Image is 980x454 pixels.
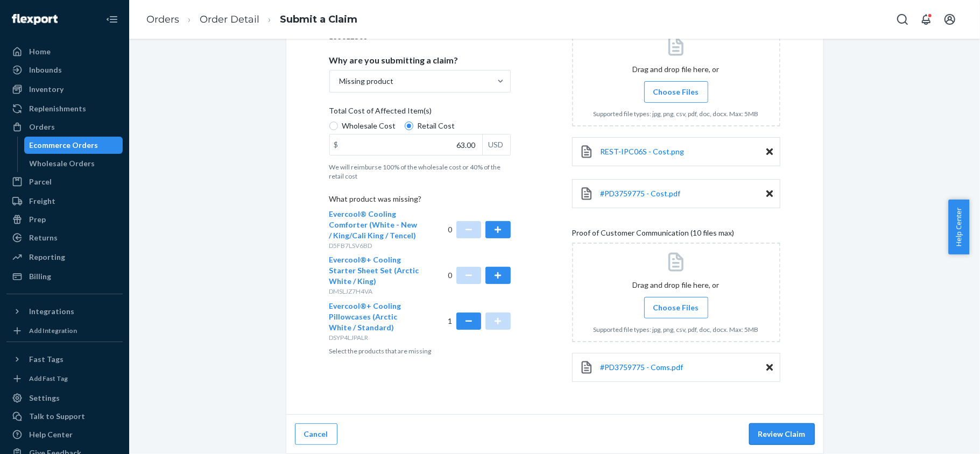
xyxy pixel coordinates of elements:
[6,389,123,407] a: Settings
[6,426,123,443] a: Help Center
[653,302,699,313] span: Choose Files
[280,13,357,25] a: Submit a Claim
[29,374,68,383] div: Add Fast Tag
[329,209,418,240] span: Evercool® Cooling Comforter (White - New / King/Cali King / Tencel)
[939,9,961,30] button: Open account menu
[146,13,179,25] a: Orders
[6,211,123,228] a: Prep
[948,200,969,254] button: Help Center
[29,232,58,243] div: Returns
[6,268,123,285] a: Billing
[6,303,123,320] button: Integrations
[29,46,51,57] div: Home
[329,162,511,181] p: We will reimburse 100% of the wholesale cost or 40% of the retail cost
[572,228,735,243] span: Proof of Customer Communication (10 files max)
[342,120,396,131] span: Wholesale Cost
[138,4,366,36] ol: breadcrumbs
[329,194,511,209] p: What product was missing?
[24,137,123,154] a: Ecommerce Orders
[339,76,340,87] input: Why are you submitting a claim?Missing product
[601,362,683,373] a: #PD3759775 - Coms.pdf
[329,287,420,296] p: DMSLJZ7H4VA
[601,188,681,199] a: #PD3759775 - Cost.pdf
[329,333,420,342] p: DSYP4LJPALR
[329,55,459,66] p: Why are you submitting a claim?
[482,134,510,155] div: USD
[6,81,123,98] a: Inventory
[29,84,64,95] div: Inventory
[29,429,73,440] div: Help Center
[6,61,123,79] a: Inbounds
[29,103,86,114] div: Replenishments
[29,122,55,132] div: Orders
[405,122,413,130] input: Retail Cost
[29,196,55,207] div: Freight
[29,411,85,422] div: Talk to Support
[329,255,419,286] span: Evercool®+ Cooling Starter Sheet Set (Arctic White / King)
[340,76,394,87] div: Missing product
[601,363,683,372] span: #PD3759775 - Coms.pdf
[6,372,123,385] a: Add Fast Tag
[29,252,65,263] div: Reporting
[6,43,123,60] a: Home
[329,241,420,250] p: D5FB7LSV6BD
[29,326,77,335] div: Add Integration
[601,147,685,156] span: REST-IPC06S - Cost.png
[6,249,123,266] a: Reporting
[749,423,815,445] button: Review Claim
[601,189,681,198] span: #PD3759775 - Cost.pdf
[329,301,401,332] span: Evercool®+ Cooling Pillowcases (Arctic White / Standard)
[29,214,46,225] div: Prep
[29,306,74,317] div: Integrations
[653,87,699,97] span: Choose Files
[330,134,343,155] div: $
[601,146,685,157] a: REST-IPC06S - Cost.png
[6,351,123,368] button: Fast Tags
[6,229,123,246] a: Returns
[329,346,511,356] p: Select the products that are missing
[418,120,455,131] span: Retail Cost
[6,193,123,210] a: Freight
[448,209,511,250] div: 0
[915,9,937,30] button: Open notifications
[892,9,913,30] button: Open Search Box
[29,65,62,75] div: Inbounds
[200,13,259,25] a: Order Detail
[29,393,60,403] div: Settings
[29,176,52,187] div: Parcel
[6,173,123,190] a: Parcel
[6,118,123,136] a: Orders
[12,14,58,25] img: Flexport logo
[6,408,123,425] a: Talk to Support
[295,423,337,445] button: Cancel
[448,301,511,342] div: 1
[329,122,338,130] input: Wholesale Cost
[24,155,123,172] a: Wholesale Orders
[448,254,511,296] div: 0
[30,158,95,169] div: Wholesale Orders
[330,134,482,155] input: $USD
[29,354,64,365] div: Fast Tags
[329,105,432,120] span: Total Cost of Affected Item(s)
[30,140,98,151] div: Ecommerce Orders
[29,271,51,282] div: Billing
[101,9,123,30] button: Close Navigation
[6,100,123,117] a: Replenishments
[6,324,123,337] a: Add Integration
